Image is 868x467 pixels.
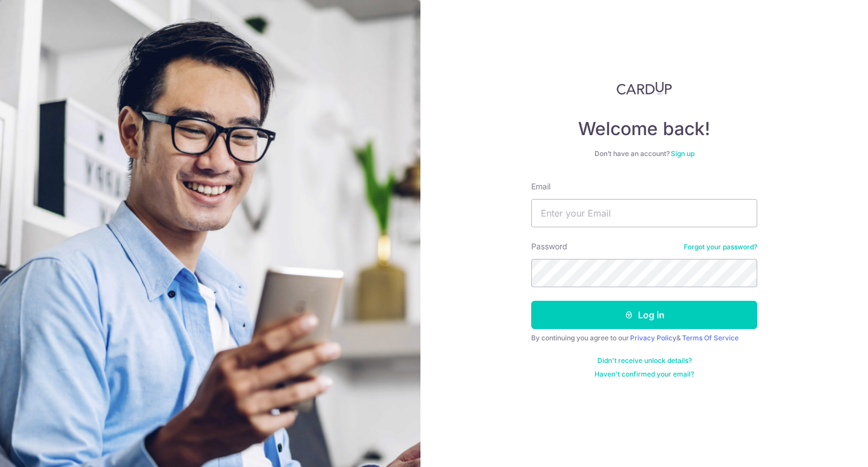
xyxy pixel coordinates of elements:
[531,199,757,227] input: Enter your Email
[531,149,757,158] div: Don’t have an account?
[682,334,739,342] a: Terms Of Service
[671,149,695,158] a: Sign up
[531,181,550,192] label: Email
[617,81,672,95] img: CardUp Logo
[531,334,757,343] div: By continuing you agree to our &
[531,301,757,329] button: Log in
[531,118,757,140] h4: Welcome back!
[597,356,692,365] a: Didn't receive unlock details?
[684,243,757,252] a: Forgot your password?
[531,241,567,252] label: Password
[630,334,676,342] a: Privacy Policy
[594,370,694,379] a: Haven't confirmed your email?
